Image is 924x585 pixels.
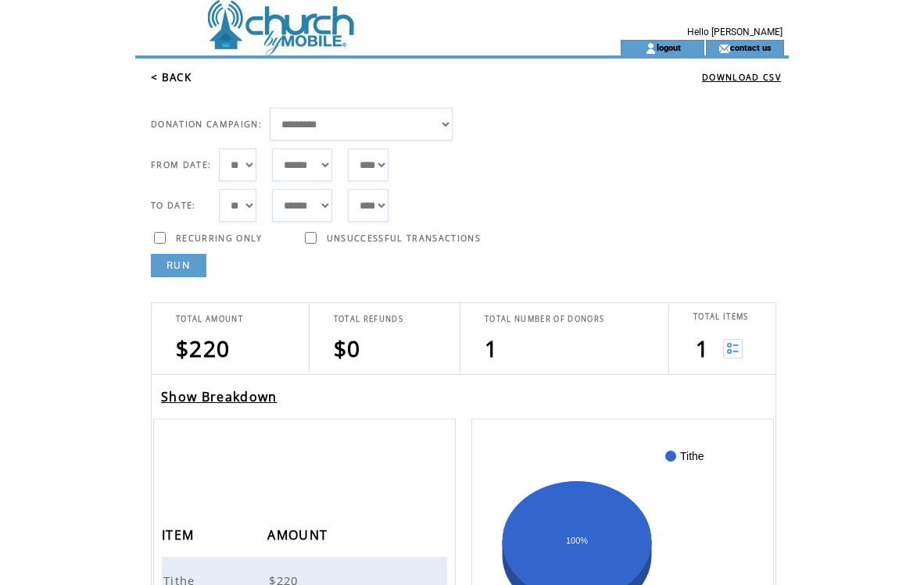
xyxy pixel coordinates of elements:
span: 1 [485,334,498,363]
span: AMOUNT [267,523,331,551]
img: View list [723,339,743,358]
a: contact us [730,42,772,52]
span: 1 [696,334,709,363]
text: Tithe [680,450,704,462]
img: account_icon.gif [645,42,657,55]
a: < BACK [151,70,192,84]
span: UNSUCCESSFUL TRANSACTIONS [327,233,481,244]
a: DOWNLOAD CSV [702,72,781,83]
span: DONATION CAMPAIGN: [151,119,262,130]
span: ITEM [162,523,198,551]
span: $220 [176,334,230,363]
text: 100% [566,536,588,545]
a: ITEM [162,530,198,539]
span: FROM DATE: [151,159,211,170]
a: Show Breakdown [161,388,278,405]
img: contact_us_icon.gif [718,42,730,55]
a: RUN [151,254,206,277]
a: AMOUNT [267,530,331,539]
span: TOTAL REFUNDS [334,314,403,324]
span: $0 [334,334,361,363]
span: TOTAL ITEMS [693,312,749,322]
a: logout [657,42,681,52]
span: RECURRING ONLY [176,233,263,244]
span: TOTAL NUMBER OF DONORS [485,314,604,324]
span: TOTAL AMOUNT [176,314,243,324]
span: Hello [PERSON_NAME] [687,27,783,37]
span: TO DATE: [151,200,196,211]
